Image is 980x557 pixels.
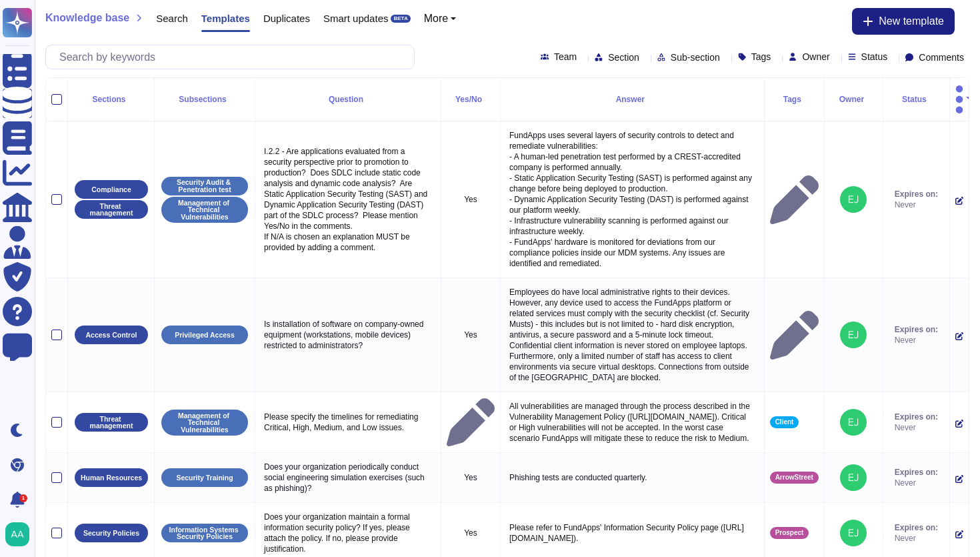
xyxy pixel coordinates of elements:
div: Owner [830,95,877,103]
span: ArrowStreet [775,474,813,481]
span: Owner [802,52,829,61]
span: Never [895,478,938,488]
p: Yes [447,194,495,205]
p: Yes [447,330,495,340]
span: Templates [201,13,250,23]
div: 1 [19,494,27,502]
p: I.2.2 - Are applications evaluated from a security perspective prior to promotion to production? ... [261,143,435,256]
p: Please specify the timelines for remediating Critical, High, Medium, and Low issues. [261,408,435,436]
p: Security Policies [83,530,139,537]
div: Tags [770,95,819,103]
div: Answer [506,95,759,103]
span: Never [895,199,938,210]
p: Information Systems Security Policies [166,526,243,540]
span: Sub-section [671,53,720,62]
p: Is installation of software on company-owned equipment (workstations, mobile devices) restricted ... [261,316,435,354]
p: Privileged Access [175,332,235,339]
p: Phishing tests are conducted quarterly. [506,469,759,486]
span: More [424,13,448,24]
span: Duplicates [263,13,310,23]
p: Threat management [79,203,143,217]
p: Please refer to FundApps' Information Security Policy page ([URL][DOMAIN_NAME]). [506,519,759,547]
img: user [840,409,867,436]
span: Section [608,53,639,62]
p: Human Resources [81,474,142,482]
p: Compliance [91,186,131,193]
button: New template [852,8,955,35]
input: Search by keywords [53,45,414,69]
span: Comments [919,53,964,62]
p: Yes [447,528,495,538]
p: Security Training [176,474,233,482]
button: user [3,520,39,549]
div: Status [889,95,944,103]
p: Access Control [85,332,137,339]
p: Yes [447,472,495,483]
img: user [840,186,867,213]
div: BETA [391,15,410,23]
img: user [5,522,29,546]
div: Sections [73,95,149,103]
div: Subsections [160,95,249,103]
img: user [840,464,867,491]
span: Never [895,422,938,433]
p: Employees do have local administrative rights to their devices. However, any device used to acces... [506,284,759,386]
span: Status [861,52,888,61]
span: Expires on: [895,522,938,533]
div: Question [261,95,435,103]
span: Expires on: [895,412,938,422]
span: Team [554,52,577,61]
p: Management of Technical Vulnerabilities [166,199,243,221]
button: More [424,13,457,24]
span: Knowledge base [45,13,129,23]
p: Does your organization periodically conduct social engineering simulation exercises (such as phis... [261,458,435,497]
span: Expires on: [895,189,938,199]
p: Threat management [79,416,143,430]
span: Never [895,533,938,544]
span: Never [895,335,938,346]
p: Management of Technical Vulnerabilities [166,412,243,434]
img: user [840,322,867,348]
p: Security Audit & Penetration test [166,179,243,193]
span: Tags [751,52,771,61]
p: FundApps uses several layers of security controls to detect and remediate vulnerabilities: - A hu... [506,127,759,272]
span: Prospect [775,530,804,536]
span: Smart updates [323,13,389,23]
span: Expires on: [895,467,938,478]
img: user [840,520,867,546]
span: Expires on: [895,324,938,335]
span: New template [879,16,944,27]
span: Search [156,13,188,23]
p: All vulnerabilities are managed through the process described in the Vulnerability Management Pol... [506,398,759,447]
div: Yes/No [447,95,495,103]
span: Client [775,419,794,426]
